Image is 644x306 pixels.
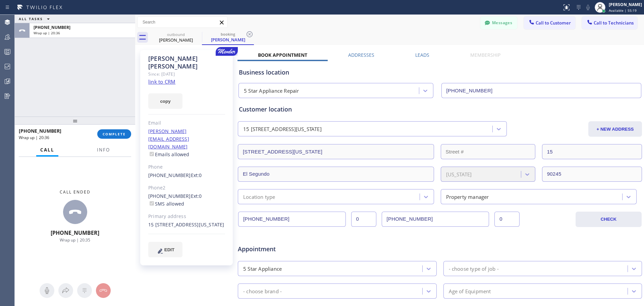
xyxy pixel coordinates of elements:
label: Leads [415,52,429,58]
input: Emails allowed [150,152,154,156]
button: Mute [583,3,593,12]
button: Call to Customer [524,16,575,29]
div: booking [203,32,253,37]
span: [PHONE_NUMBER] [19,128,61,134]
button: COMPLETE [97,129,131,139]
span: [PHONE_NUMBER] [51,229,99,236]
div: Primary address [148,213,225,220]
button: Open directory [58,283,73,298]
input: Phone Number [238,212,346,227]
span: Ext: 0 [191,172,202,178]
div: Pedro Ramirez [203,30,253,44]
span: Call to Customer [536,20,571,26]
span: Wrap up | 20:36 [34,31,60,35]
span: Call ended [60,189,91,195]
input: Ext. 2 [494,212,520,227]
span: Wrap up | 20:35 [60,237,90,243]
button: Info [93,143,114,157]
button: Messages [480,16,517,29]
span: EDIT [164,247,174,252]
button: copy [148,93,182,109]
div: Email [148,119,225,127]
input: Phone Number 2 [382,212,489,227]
div: 5 Star Appliance Repair [244,87,299,95]
a: [PHONE_NUMBER] [148,193,191,199]
button: Hang up [96,283,111,298]
input: Street # [441,144,535,159]
div: Since: [DATE] [148,70,225,78]
span: Call [40,147,54,153]
label: Emails allowed [148,151,190,158]
input: Ext. [351,212,376,227]
button: + NEW ADDRESS [588,121,642,137]
div: - choose type of job - [449,265,499,272]
input: Phone Number [441,83,642,98]
span: Wrap up | 20:36 [19,135,49,140]
div: 5 Star Appliance [243,265,282,272]
div: [PERSON_NAME] [609,2,642,7]
div: Age of Equipment [449,287,491,295]
div: Jonathan Brantly [151,30,201,45]
div: - choose brand - [243,287,282,295]
div: [PERSON_NAME] [PERSON_NAME] [148,55,225,70]
span: COMPLETE [103,132,126,136]
a: [PHONE_NUMBER] [148,172,191,178]
div: [PERSON_NAME] [151,37,201,43]
button: Call to Technicians [582,16,637,29]
div: Business location [239,68,641,77]
div: Property manager [446,193,489,201]
button: ALL TASKS [15,15,56,23]
button: Open dialpad [77,283,92,298]
div: Phone [148,163,225,171]
div: Customer location [239,105,641,114]
span: ALL TASKS [19,16,43,21]
span: Available | 55:19 [609,8,637,13]
input: Apt. # [542,144,642,159]
button: EDIT [148,242,182,257]
a: link to CRM [148,78,175,85]
label: SMS allowed [148,201,184,207]
input: Address [238,144,434,159]
div: 15 [STREET_ADDRESS][US_STATE] [148,221,225,229]
button: Call [36,143,58,157]
div: 15 [STREET_ADDRESS][US_STATE] [243,125,322,133]
input: Search [138,17,227,28]
span: Info [97,147,110,153]
label: Addresses [348,52,374,58]
button: CHECK [576,212,642,227]
input: City [238,167,434,182]
a: [PERSON_NAME][EMAIL_ADDRESS][DOMAIN_NAME] [148,128,189,150]
div: Location type [243,193,275,201]
span: Ext: 0 [191,193,202,199]
div: Phone2 [148,184,225,192]
input: SMS allowed [150,201,154,206]
label: Book Appointment [258,52,307,58]
span: Call to Technicians [594,20,634,26]
label: Membership [470,52,500,58]
button: Mute [40,283,54,298]
div: outbound [151,32,201,37]
div: [PERSON_NAME] [203,37,253,43]
span: Appointment [238,245,372,254]
span: [PHONE_NUMBER] [34,25,70,30]
input: ZIP [542,167,642,182]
